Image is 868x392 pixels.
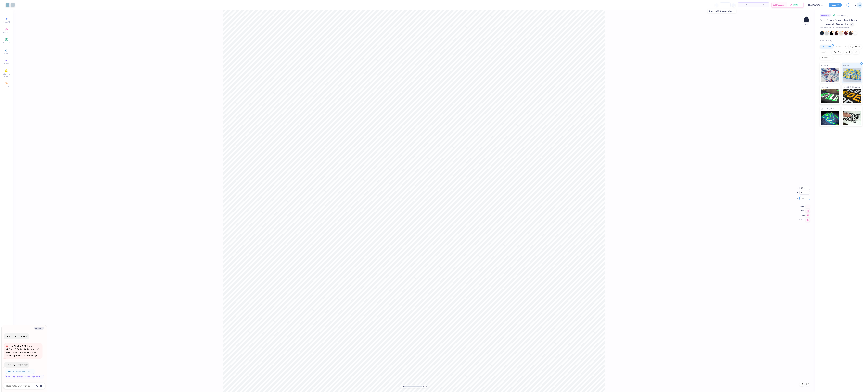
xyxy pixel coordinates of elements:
[832,50,843,54] div: Transfers
[3,86,10,88] span: Decorate
[820,56,833,60] div: Rhinestones
[34,327,44,330] button: Collapse
[3,21,10,23] span: Image AI
[832,14,848,17] div: Original Proof
[834,45,848,49] div: Embroidery
[843,107,856,110] span: Water based Ink
[820,14,831,17] div: # 513734A
[4,63,9,65] span: Greek
[843,68,861,82] img: Puff Ink
[853,50,859,54] div: Foil
[6,335,28,338] div: How can we help you?
[789,4,792,6] span: N/A
[843,89,861,103] img: Metallic & Glitter Ink
[820,18,857,26] span: Fresh Prints Denver Mock Neck Heavyweight Sweatshirt
[821,64,828,67] span: Standard
[6,345,39,357] span: Only 16 Ss, 14 Ms, 74 Ls and 49 XLs left. Switch colors or products to avoid delays.
[843,111,861,125] img: Water based Ink
[41,376,43,378] img: Switch to a similar product with stock
[6,345,32,351] strong: Low Stock in S, M, L and XL :
[848,45,862,49] div: Digital Print
[844,50,852,54] div: Vinyl
[806,2,826,8] input: Untitled Design
[821,89,839,103] img: Neon Ink
[720,2,731,7] input: – –
[3,42,10,44] span: Add Text
[821,68,839,82] img: Standard
[821,107,837,110] span: Glow in the Dark Ink
[4,52,9,54] span: Upload
[820,39,862,42] div: Print Type
[829,3,842,7] button: Save
[854,3,856,7] span: MJ
[854,2,862,8] a: MJ
[794,4,797,6] span: FREE
[708,9,736,13] div: Enter quantity to see the price.
[804,16,809,22] img: Back
[757,4,762,6] span: – –
[799,219,805,221] span: Bottom
[5,375,44,379] button: Switch to a similar product with stock
[821,111,839,125] img: Glow in the Dark Ink
[746,4,753,6] span: Per Item
[820,50,831,54] div: Applique
[821,86,828,89] span: Neon Ink
[6,363,28,366] div: Not ready to order yet?
[805,23,808,26] div: Back
[1,73,11,78] span: Clipart & logos
[773,4,784,6] span: Est. Delivery
[857,2,862,8] img: Mark Joshua Mullasgo
[820,27,828,29] span: Fresh Prints
[13,351,32,354] span: No restock date yet.
[5,369,35,374] button: Switch to a color with stock
[829,27,834,29] span: # FP94
[843,86,860,89] span: Metallic & Glitter Ink
[799,210,805,212] span: Middle
[836,27,850,29] span: Minimum Order: 50 +
[32,371,34,372] img: Switch to a color with stock
[423,385,427,388] span: 100 %
[820,45,833,49] div: Screen Print
[799,214,805,216] span: Top
[3,31,9,34] span: Designs
[763,4,767,6] span: Total
[843,64,849,67] span: Puff Ink
[799,205,805,207] span: Center
[740,4,745,6] span: – –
